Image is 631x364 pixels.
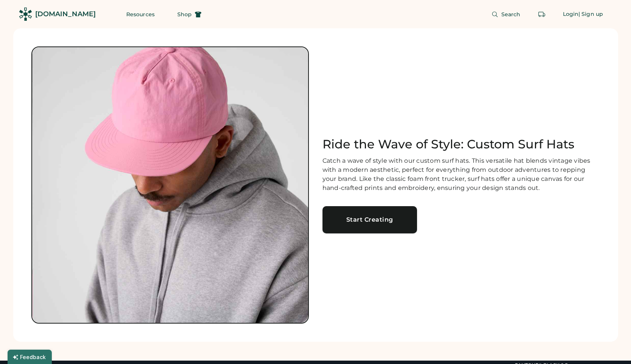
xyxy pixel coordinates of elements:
div: | Sign up [578,11,603,18]
div: Catch a wave of style with our custom surf hats. This versatile hat blends vintage vibes with a m... [322,156,600,193]
button: Shop [168,7,211,22]
button: Retrieve an order [534,7,549,22]
span: Search [501,12,521,17]
span: Shop [177,12,192,17]
div: [DOMAIN_NAME] [35,9,96,19]
div: Login [563,11,579,18]
h1: Ride the Wave of Style: Custom Surf Hats [322,137,600,152]
button: Search [482,7,530,22]
img: Rendered Logo - Screens [19,8,32,21]
a: Start Creating [322,206,417,233]
button: Resources [117,7,164,22]
div: Start Creating [332,217,408,223]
